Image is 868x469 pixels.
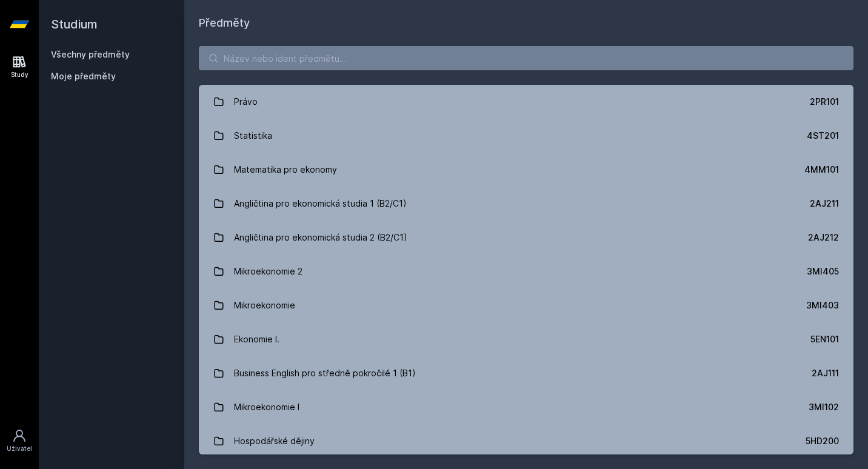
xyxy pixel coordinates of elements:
[234,429,315,453] div: Hospodářské dějiny
[199,424,853,458] a: Hospodářské dějiny 5HD200
[199,356,853,390] a: Business English pro středně pokročilé 1 (B1) 2AJ111
[234,395,299,419] div: Mikroekonomie I
[2,48,36,85] a: Study
[234,90,258,114] div: Právo
[234,327,279,351] div: Ekonomie I.
[199,187,853,221] a: Angličtina pro ekonomická studia 1 (B2/C1) 2AJ211
[11,70,28,79] div: Study
[234,158,337,182] div: Matematika pro ekonomy
[199,221,853,254] a: Angličtina pro ekonomická studia 2 (B2/C1) 2AJ212
[806,299,839,311] div: 3MI403
[7,444,32,453] div: Uživatel
[2,422,36,459] a: Uživatel
[199,390,853,424] a: Mikroekonomie I 3MI102
[199,254,853,288] a: Mikroekonomie 2 3MI405
[234,293,295,318] div: Mikroekonomie
[199,119,853,153] a: Statistika 4ST201
[810,96,839,108] div: 2PR101
[234,124,272,148] div: Statistika
[812,367,839,379] div: 2AJ111
[51,70,116,82] span: Moje předměty
[199,322,853,356] a: Ekonomie I. 5EN101
[51,49,130,59] a: Všechny předměty
[810,198,839,210] div: 2AJ211
[199,85,853,119] a: Právo 2PR101
[809,401,839,413] div: 3MI102
[807,265,839,278] div: 3MI405
[234,225,407,250] div: Angličtina pro ekonomická studia 2 (B2/C1)
[234,361,416,385] div: Business English pro středně pokročilé 1 (B1)
[808,231,839,244] div: 2AJ212
[199,46,853,70] input: Název nebo ident předmětu…
[804,164,839,176] div: 4MM101
[810,333,839,345] div: 5EN101
[234,191,407,216] div: Angličtina pro ekonomická studia 1 (B2/C1)
[199,15,853,32] h1: Předměty
[806,435,839,447] div: 5HD200
[234,259,302,284] div: Mikroekonomie 2
[199,288,853,322] a: Mikroekonomie 3MI403
[807,130,839,142] div: 4ST201
[199,153,853,187] a: Matematika pro ekonomy 4MM101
